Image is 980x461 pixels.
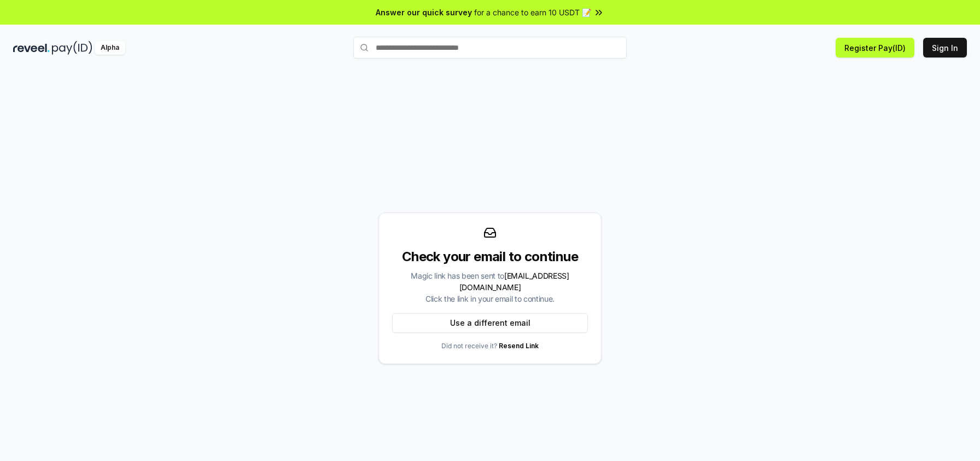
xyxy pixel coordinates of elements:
div: Magic link has been sent to Click the link in your email to continue. [392,270,588,304]
span: [EMAIL_ADDRESS][DOMAIN_NAME] [459,271,569,292]
p: Did not receive it? [441,342,539,350]
div: Alpha [95,41,125,55]
span: for a chance to earn 10 USDT 📝 [474,7,591,18]
div: Check your email to continue [392,248,588,266]
span: Answer our quick survey [376,7,472,18]
a: Resend Link [499,342,539,350]
button: Sign In [923,38,967,57]
button: Register Pay(ID) [836,38,914,57]
img: reveel_dark [13,41,50,55]
button: Use a different email [392,313,588,333]
img: pay_id [52,41,92,55]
